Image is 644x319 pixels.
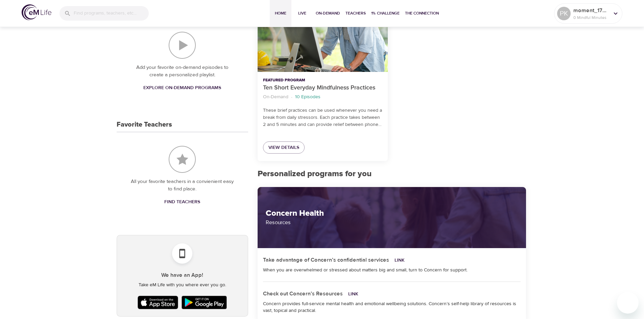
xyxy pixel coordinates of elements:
[263,94,288,101] p: On-Demand
[122,272,242,279] h5: We have an App!
[164,198,200,206] span: Find Teachers
[258,169,526,179] h2: Personalized programs for you
[263,300,521,314] div: Concern provides full-service mental health and emotional wellbeing solutions. Concern’s self-hel...
[263,92,382,102] nav: breadcrumb
[294,10,310,17] span: Live
[130,178,235,193] p: All your favorite teachers in a convienient easy to find place.
[573,15,609,21] p: 0 Mindful Minutes
[141,82,224,94] a: Explore On-Demand Programs
[22,4,51,20] img: logo
[169,146,196,173] img: Favorite Teachers
[557,7,571,20] div: PK
[143,84,221,92] span: Explore On-Demand Programs
[263,83,382,92] p: Ten Short Everyday Mindfulness Practices
[295,94,320,101] p: 10 Episodes
[266,218,518,227] p: Resources
[263,257,389,264] h5: Take advantage of Concern’s confidential services
[371,10,400,17] span: 1% Challenge
[162,196,203,208] a: Find Teachers
[263,290,343,297] h5: Check out Concern’s Resources
[263,141,305,154] a: View Details
[345,10,366,17] span: Teachers
[136,294,180,311] img: Apple App Store
[130,64,235,79] p: Add your favorite on-demand episodes to create a personalized playlist.
[74,6,149,21] input: Find programs, teachers, etc...
[617,292,639,314] iframe: Button to launch messaging window
[348,291,358,297] a: Link
[263,267,521,273] div: When you are overwhelmed or stressed about matters big and small, turn to Concern for support.
[169,32,196,59] img: On-Demand Playlist
[122,282,242,289] p: Take eM Life with you where ever you go.
[272,10,289,17] span: Home
[268,143,299,152] span: View Details
[263,77,382,83] p: Featured Program
[405,10,439,17] span: The Connection
[316,10,340,17] span: On-Demand
[573,6,609,15] p: moment_1760480446
[180,294,229,311] img: Google Play Store
[395,257,405,263] a: Link
[263,107,382,128] p: These brief practices can be used whenever you need a break from daily stressors. Each practice t...
[266,209,518,218] h2: Concern Health
[117,121,172,129] h3: Favorite Teachers
[291,92,292,102] li: ·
